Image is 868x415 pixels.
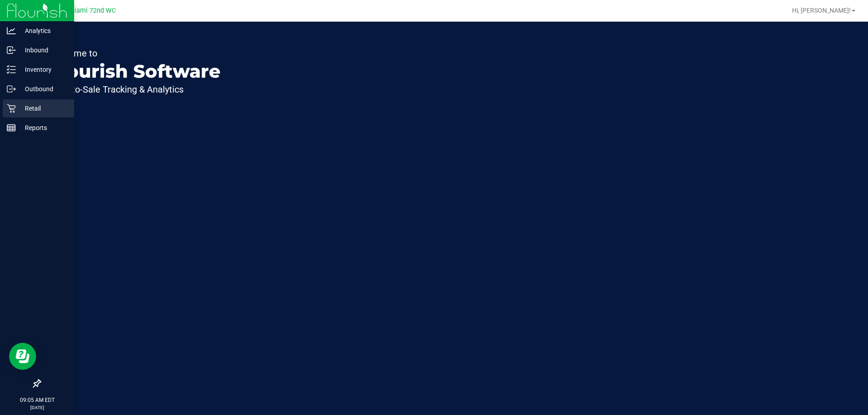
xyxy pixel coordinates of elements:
[9,343,36,370] iframe: Resource center
[16,45,70,56] p: Inbound
[7,46,16,55] inline-svg: Inbound
[7,123,16,132] inline-svg: Reports
[7,65,16,74] inline-svg: Inventory
[792,7,851,14] span: Hi, [PERSON_NAME]!
[16,122,70,133] p: Reports
[16,64,70,75] p: Inventory
[4,404,70,411] p: [DATE]
[7,84,16,93] inline-svg: Outbound
[49,49,221,58] p: Welcome to
[16,103,70,114] p: Retail
[16,25,70,36] p: Analytics
[49,85,221,94] p: Seed-to-Sale Tracking & Analytics
[7,104,16,113] inline-svg: Retail
[7,26,16,35] inline-svg: Analytics
[16,84,70,94] p: Outbound
[49,62,221,80] p: Flourish Software
[69,7,116,14] span: Miami 72nd WC
[4,396,70,404] p: 09:05 AM EDT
